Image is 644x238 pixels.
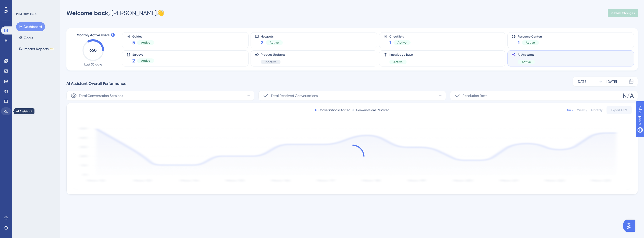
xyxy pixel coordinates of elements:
span: Active [393,60,403,64]
span: Checklists [389,35,411,38]
div: Conversations Started [315,108,350,112]
span: Monthly Active Users [77,32,109,38]
span: Surveys [132,53,154,56]
span: Export CSV [611,108,627,112]
button: Export CSV [607,106,632,114]
span: AI Assistant [518,53,535,57]
span: Active [141,41,150,45]
div: Monthly [591,108,602,112]
div: Daily [566,108,573,112]
span: 1 [518,39,520,46]
span: 1 [389,39,391,46]
span: Active [526,41,535,45]
div: [DATE] [607,79,617,85]
span: N/A [623,92,634,100]
span: Last 30 days [84,62,102,66]
span: - [439,92,442,100]
span: Active [522,60,531,64]
button: Publish Changes [608,9,638,17]
span: Product Updates [261,53,285,57]
span: Welcome back, [66,9,110,17]
div: BETA [50,48,54,50]
span: Active [397,41,407,45]
button: Impact ReportsBETA [16,44,57,53]
span: AI Assistant Overall Performance [66,81,126,87]
span: Inactive [265,60,276,64]
iframe: UserGuiding AI Assistant Launcher [623,218,638,233]
span: Total Conversation Sessions [79,93,123,99]
span: Guides [132,35,154,38]
span: 2 [132,57,135,64]
span: Knowledge Base [389,53,413,57]
span: Need Help? [12,1,31,7]
div: [PERSON_NAME] 👋 [66,9,164,17]
span: Publish Changes [611,11,635,15]
span: Resource Centers [518,35,542,38]
div: [DATE] [577,79,587,85]
button: Goals [16,33,36,42]
span: 2 [261,39,264,46]
span: - [247,92,250,100]
span: 5 [132,39,135,46]
div: PERFORMANCE [16,12,37,16]
button: Dashboard [16,22,45,31]
span: Resolution Rate [462,93,488,99]
span: Total Resolved Conversations [271,93,318,99]
text: 650 [90,48,97,53]
div: Weekly [577,108,587,112]
div: Conversations Resolved [352,108,389,112]
span: Active [141,59,150,63]
span: Active [270,41,279,45]
span: Hotspots [261,35,283,38]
